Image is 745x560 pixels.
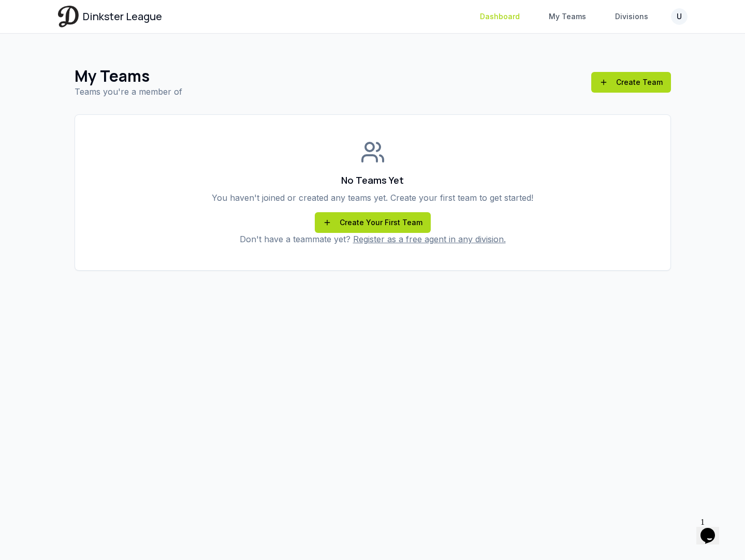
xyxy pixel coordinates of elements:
[671,8,688,25] button: U
[212,191,533,204] p: You haven't joined or created any teams yet. Create your first team to get started!
[474,7,526,26] a: Dashboard
[341,173,404,187] h3: No Teams Yet
[353,234,506,244] a: Register as a free agent in any division.
[240,233,506,245] p: Don't have a teammate yet?
[591,72,671,93] a: Create Team
[75,85,182,98] p: Teams you're a member of
[58,6,162,27] a: Dinkster League
[609,7,654,26] a: Divisions
[75,67,182,85] h1: My Teams
[58,6,79,27] img: Dinkster
[315,212,431,233] a: Create Your First Team
[543,7,592,26] a: My Teams
[83,9,162,24] span: Dinkster League
[696,513,729,544] iframe: chat widget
